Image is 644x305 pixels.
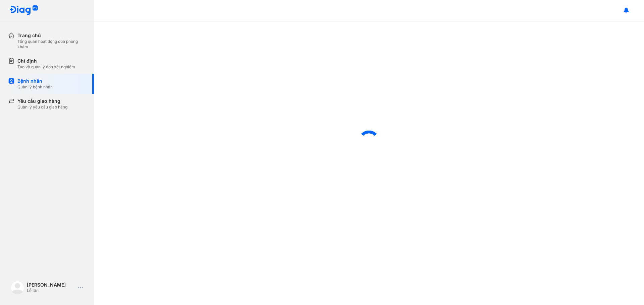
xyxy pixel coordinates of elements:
[17,104,67,110] div: Quản lý yêu cầu giao hàng
[17,84,53,90] div: Quản lý bệnh nhân
[27,288,75,293] div: Lễ tân
[27,282,75,288] div: [PERSON_NAME]
[11,281,24,294] img: logo
[17,64,75,70] div: Tạo và quản lý đơn xét nghiệm
[17,39,86,50] div: Tổng quan hoạt động của phòng khám
[9,5,38,16] img: logo
[17,58,75,64] div: Chỉ định
[17,98,67,104] div: Yêu cầu giao hàng
[17,78,53,84] div: Bệnh nhân
[17,32,86,39] div: Trang chủ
